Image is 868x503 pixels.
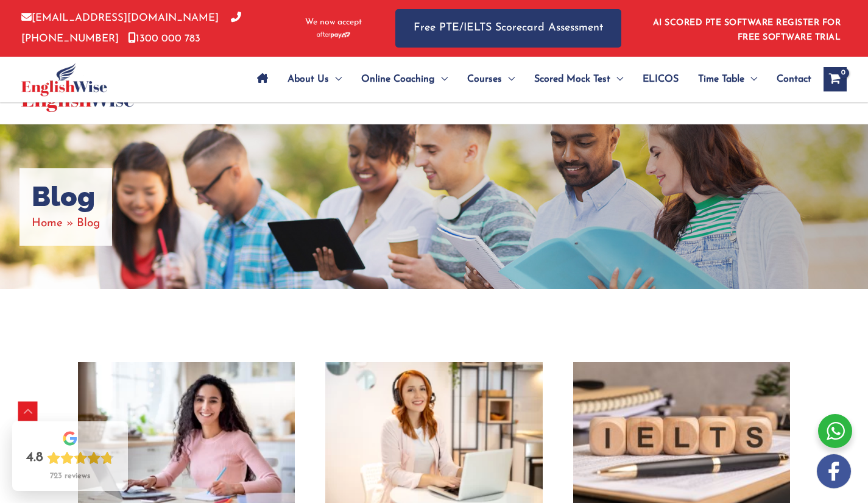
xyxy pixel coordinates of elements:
[317,32,350,38] img: Afterpay-Logo
[817,454,851,488] img: white-facebook.png
[824,67,847,91] a: View Shopping Cart, empty
[744,58,757,101] span: Menu Toggle
[288,58,329,101] span: About Us
[395,9,621,48] a: Free PTE/IELTS Scorecard Assessment
[32,213,100,234] nav: Breadcrumbs
[524,58,633,101] a: Scored Mock TestMenu Toggle
[278,58,351,101] a: About UsMenu Toggle
[633,58,688,101] a: ELICOS
[767,58,811,101] a: Contact
[361,58,435,101] span: Online Coaching
[777,58,811,101] span: Contact
[688,58,767,101] a: Time TableMenu Toggle
[457,58,524,101] a: CoursesMenu Toggle
[32,218,63,229] a: Home
[21,13,219,23] a: [EMAIL_ADDRESS][DOMAIN_NAME]
[502,58,515,101] span: Menu Toggle
[610,58,623,101] span: Menu Toggle
[128,34,200,44] a: 1300 000 783
[534,58,610,101] span: Scored Mock Test
[247,58,811,101] nav: Site Navigation: Main Menu
[26,449,114,466] div: Rating: 4.8 out of 5
[351,58,457,101] a: Online CoachingMenu Toggle
[698,58,744,101] span: Time Table
[435,58,448,101] span: Menu Toggle
[77,218,100,229] span: Blog
[653,18,841,42] a: AI SCORED PTE SOFTWARE REGISTER FOR FREE SOFTWARE TRIAL
[467,58,502,101] span: Courses
[21,63,107,96] img: cropped-ew-logo
[21,13,241,43] a: [PHONE_NUMBER]
[305,16,362,29] span: We now accept
[646,9,847,48] aside: Header Widget 1
[643,58,679,101] span: ELICOS
[32,180,100,213] h1: Blog
[26,449,43,466] div: 4.8
[50,471,90,481] div: 723 reviews
[329,58,342,101] span: Menu Toggle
